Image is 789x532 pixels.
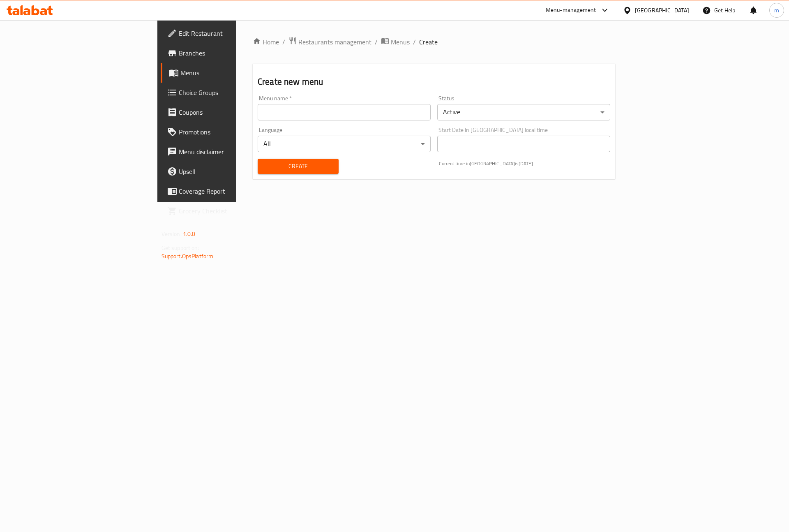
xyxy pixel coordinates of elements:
span: Upsell [179,167,283,176]
a: Choice Groups [161,83,289,102]
li: / [413,37,416,47]
span: Grocery Checklist [179,206,283,216]
span: Create [264,161,332,171]
span: Branches [179,48,283,58]
li: / [375,37,378,47]
a: Grocery Checklist [161,201,289,221]
span: Choice Groups [179,88,283,97]
div: Menu-management [546,5,596,15]
a: Edit Restaurant [161,23,289,43]
a: Restaurants management [288,37,371,47]
span: Edit Restaurant [179,28,283,38]
div: All [258,136,431,152]
span: 1.0.0 [183,229,196,239]
span: Menus [391,37,410,47]
div: [GEOGRAPHIC_DATA] [635,6,689,15]
p: Current time in [GEOGRAPHIC_DATA] is [DATE] [439,160,610,167]
a: Coverage Report [161,181,289,201]
span: Create [419,37,438,47]
span: Coupons [179,107,283,117]
button: Create [258,159,339,174]
a: Menus [381,37,410,47]
a: Menus [161,63,289,83]
a: Coupons [161,102,289,122]
nav: breadcrumb [253,37,615,47]
a: Branches [161,43,289,63]
span: Restaurants management [298,37,371,47]
span: Promotions [179,127,283,137]
span: m [774,6,779,15]
span: Version: [161,229,182,239]
a: Menu disclaimer [161,142,289,162]
h2: Create new menu [258,76,610,88]
a: Support.OpsPlatform [161,251,214,261]
a: Promotions [161,122,289,142]
span: Get support on: [161,243,199,253]
a: Upsell [161,162,289,181]
span: Menus [180,68,283,78]
input: Please enter Menu name [258,104,431,120]
div: Active [437,104,610,120]
span: Menu disclaimer [179,147,283,157]
span: Coverage Report [179,186,283,196]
